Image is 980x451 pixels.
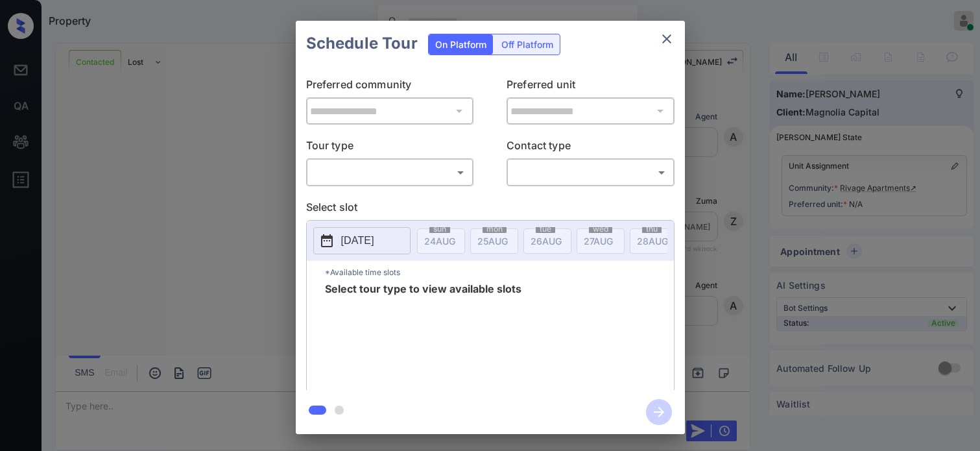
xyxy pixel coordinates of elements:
p: *Available time slots [325,261,674,284]
h2: Schedule Tour [296,21,428,66]
button: [DATE] [313,227,411,254]
p: [DATE] [341,233,374,249]
p: Preferred unit [507,77,675,97]
p: Tour type [306,138,474,158]
p: Contact type [507,138,675,158]
div: On Platform [429,34,493,55]
p: Select slot [306,199,675,220]
p: Preferred community [306,77,474,97]
button: close [654,26,680,52]
div: Off Platform [495,34,560,55]
span: Select tour type to view available slots [325,284,521,387]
